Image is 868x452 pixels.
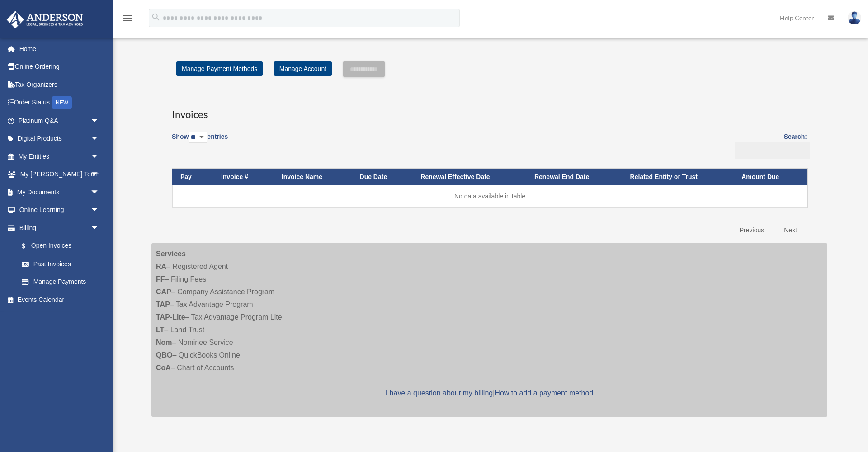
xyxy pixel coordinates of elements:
a: menu [122,16,133,24]
h3: Invoices [172,99,807,122]
strong: CoA [156,364,171,372]
div: NEW [52,96,72,109]
label: Show entries [172,131,228,152]
a: My Entitiesarrow_drop_down [6,147,113,165]
p: | [156,387,823,400]
a: Manage Payment Methods [176,61,263,76]
a: My [PERSON_NAME] Teamarrow_drop_down [6,165,113,184]
input: Search: [735,142,810,159]
strong: Services [156,250,186,258]
a: Home [6,40,113,58]
span: arrow_drop_down [90,147,108,166]
th: Renewal End Date: activate to sort column ascending [526,169,622,185]
strong: LT [156,326,164,334]
a: I have a question about my billing [386,389,493,397]
a: Tax Organizers [6,75,113,94]
td: No data available in table [172,185,807,207]
th: Pay: activate to sort column descending [172,169,213,185]
a: Online Ordering [6,58,113,76]
label: Search: [731,131,807,159]
i: search [151,12,161,22]
span: $ [27,240,31,252]
select: Showentries [189,132,207,143]
span: arrow_drop_down [90,201,108,220]
strong: TAP [156,301,170,308]
a: $Open Invoices [13,237,104,255]
span: arrow_drop_down [90,165,108,184]
a: Previous [733,221,771,240]
strong: TAP-Lite [156,313,185,321]
th: Invoice Name: activate to sort column ascending [274,169,352,185]
span: arrow_drop_down [90,219,108,237]
a: Next [777,221,804,240]
a: Digital Productsarrow_drop_down [6,130,113,148]
a: Manage Account [274,61,332,76]
th: Amount Due: activate to sort column ascending [733,169,807,185]
a: How to add a payment method [495,389,593,397]
img: User Pic [848,11,861,24]
a: Order StatusNEW [6,94,113,112]
img: Anderson Advisors Platinum Portal [4,11,86,28]
th: Invoice #: activate to sort column ascending [213,169,274,185]
strong: CAP [156,288,171,296]
th: Renewal Effective Date: activate to sort column ascending [412,169,526,185]
th: Due Date: activate to sort column ascending [352,169,413,185]
i: menu [122,13,133,24]
strong: QBO [156,351,172,359]
a: Billingarrow_drop_down [6,219,108,237]
a: Online Learningarrow_drop_down [6,201,113,219]
strong: FF [156,275,165,283]
a: Platinum Q&Aarrow_drop_down [6,112,113,130]
a: My Documentsarrow_drop_down [6,183,113,201]
a: Events Calendar [6,291,113,309]
a: Manage Payments [13,273,108,291]
span: arrow_drop_down [90,130,108,148]
strong: RA [156,263,166,270]
a: Past Invoices [13,255,108,273]
strong: Nom [156,339,172,346]
span: arrow_drop_down [90,183,108,202]
th: Related Entity or Trust: activate to sort column ascending [622,169,734,185]
div: – Registered Agent – Filing Fees – Company Assistance Program – Tax Advantage Program – Tax Advan... [151,243,827,417]
span: arrow_drop_down [90,112,108,130]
